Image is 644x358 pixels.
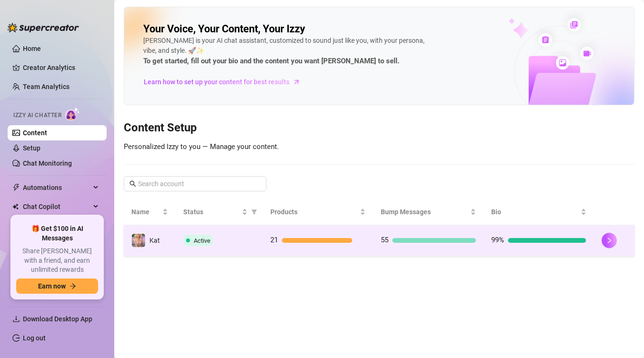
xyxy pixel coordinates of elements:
[124,142,279,151] span: Personalized Izzy to you — Manage your content.
[16,247,98,275] span: Share [PERSON_NAME] with a friend, and earn unlimited rewards
[249,205,259,219] span: filter
[23,144,40,152] a: Setup
[491,207,579,217] span: Bio
[373,199,484,225] th: Bump Messages
[16,224,98,243] span: 🎁 Get $100 in AI Messages
[69,283,76,289] span: arrow-right
[23,129,47,137] a: Content
[183,207,240,217] span: Status
[263,199,373,225] th: Products
[491,236,504,244] span: 99%
[381,236,388,244] span: 55
[138,179,253,189] input: Search account
[484,199,594,225] th: Bio
[606,237,613,244] span: right
[13,111,61,120] span: Izzy AI Chatter
[144,77,289,87] span: Learn how to set up your content for best results
[23,60,99,75] a: Creator Analytics
[143,57,399,65] strong: To get started, fill out your bio and the content you want [PERSON_NAME] to sell.
[143,22,305,36] h2: Your Voice, Your Content, Your Izzy
[194,237,210,244] span: Active
[124,120,634,136] h3: Content Setup
[143,74,307,89] a: Learn how to set up your content for best results
[23,180,90,195] span: Automations
[270,207,358,217] span: Products
[12,184,20,191] span: thunderbolt
[381,207,468,217] span: Bump Messages
[23,199,90,214] span: Chat Copilot
[292,77,301,87] span: arrow-right
[602,233,617,248] button: right
[176,199,263,225] th: Status
[16,278,98,294] button: Earn nowarrow-right
[12,315,20,323] span: download
[132,234,145,247] img: Kat
[38,282,66,290] span: Earn now
[8,23,79,32] img: logo-BBDzfeDw.svg
[270,236,278,244] span: 21
[131,207,160,217] span: Name
[143,36,429,67] div: [PERSON_NAME] is your AI chat assistant, customized to sound just like you, with your persona, vi...
[23,315,92,323] span: Download Desktop App
[129,180,136,187] span: search
[23,83,69,90] a: Team Analytics
[23,159,72,167] a: Chat Monitoring
[486,8,634,105] img: ai-chatter-content-library-cLFOSyPT.png
[124,199,176,225] th: Name
[23,334,46,342] a: Log out
[251,209,257,215] span: filter
[65,107,80,121] img: AI Chatter
[149,237,160,244] span: Kat
[12,203,19,210] img: Chat Copilot
[23,45,41,52] a: Home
